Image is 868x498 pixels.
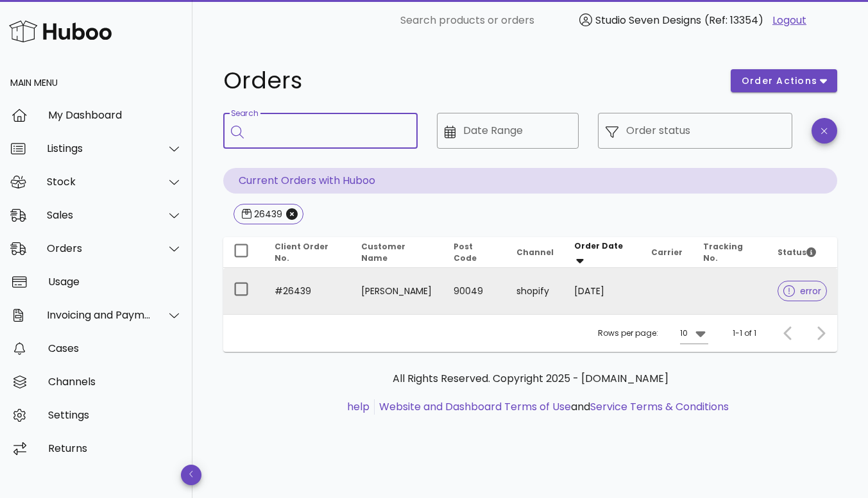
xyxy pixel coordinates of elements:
p: Current Orders with Huboo [223,168,837,194]
span: Tracking No. [703,241,743,263]
div: Returns [48,442,182,454]
span: Post Code [454,241,477,263]
span: Customer Name [361,241,405,263]
th: Post Code [443,237,506,268]
td: shopify [506,268,564,314]
div: Settings [48,409,182,421]
div: Cases [48,342,182,354]
th: Customer Name [351,237,444,268]
div: Listings [47,142,151,154]
td: [PERSON_NAME] [351,268,444,314]
span: Client Order No. [275,241,328,263]
p: All Rights Reserved. Copyright 2025 - [DOMAIN_NAME] [234,371,827,386]
div: Sales [47,209,151,221]
a: Website and Dashboard Terms of Use [379,399,571,414]
span: order actions [741,74,818,88]
span: Channel [516,247,554,258]
div: Stock [47,176,151,188]
th: Channel [506,237,564,268]
th: Tracking No. [693,237,767,268]
a: Logout [772,13,806,28]
span: Studio Seven Designs [595,13,701,28]
span: (Ref: 13354) [704,13,763,28]
div: Usage [48,276,182,288]
span: Carrier [651,247,683,258]
h1: Orders [223,69,715,92]
div: Channels [48,376,182,388]
button: Close [286,208,298,220]
th: Carrier [641,237,693,268]
span: Order Date [574,240,623,251]
th: Status [767,237,837,268]
span: Status [778,247,816,258]
td: [DATE] [564,268,641,314]
li: and [375,399,729,415]
div: Invoicing and Payments [47,309,151,321]
div: Rows per page: [598,315,708,352]
th: Order Date: Sorted descending. Activate to remove sorting. [564,237,641,268]
img: Huboo Logo [9,17,112,45]
span: error [783,286,821,295]
div: Orders [47,242,151,254]
div: 10 [680,328,688,339]
button: order actions [731,69,837,92]
a: Service Terms & Conditions [590,399,729,414]
a: help [347,399,370,414]
div: My Dashboard [48,109,182,121]
th: Client Order No. [264,237,351,268]
td: 90049 [443,268,506,314]
div: 1-1 of 1 [733,328,756,339]
td: #26439 [264,268,351,314]
div: 10Rows per page: [680,323,708,344]
label: Search [231,109,258,119]
div: 26439 [251,208,282,220]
